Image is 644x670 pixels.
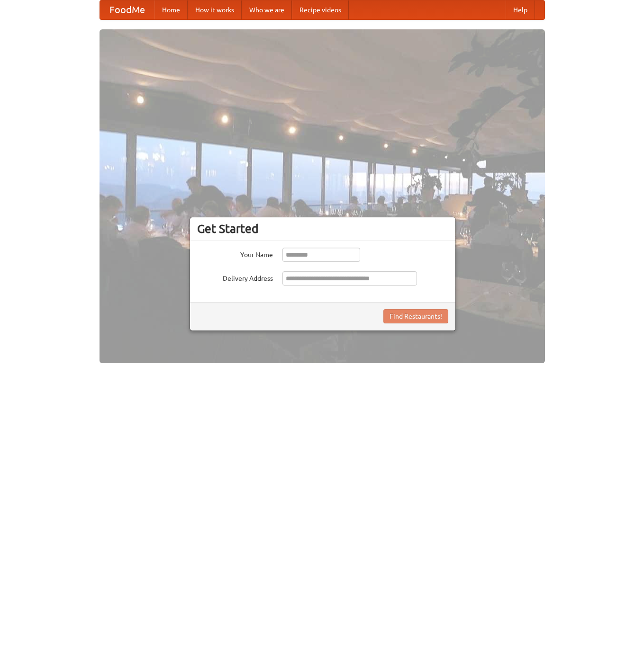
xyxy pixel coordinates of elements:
[292,0,349,19] a: Recipe videos
[197,271,273,283] label: Delivery Address
[506,0,535,19] a: Help
[197,248,273,259] label: Your Name
[242,0,292,19] a: Who we are
[188,0,242,19] a: How it works
[383,309,448,323] button: Find Restaurants!
[197,222,448,236] h3: Get Started
[100,0,154,19] a: FoodMe
[154,0,188,19] a: Home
